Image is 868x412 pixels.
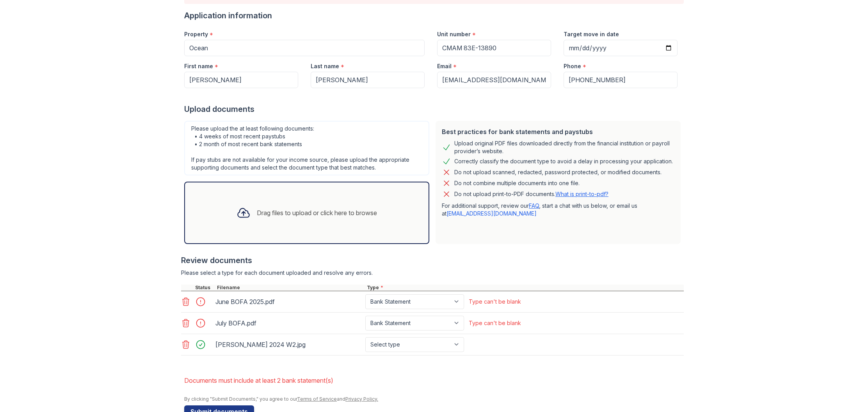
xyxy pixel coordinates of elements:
div: Please select a type for each document uploaded and resolve any errors. [181,269,684,277]
a: What is print-to-pdf? [555,191,608,197]
label: Unit number [437,30,471,38]
div: Status [194,285,215,291]
div: By clicking "Submit Documents," you agree to our and [184,396,684,402]
a: [EMAIL_ADDRESS][DOMAIN_NAME] [446,210,537,217]
p: Do not upload print-to-PDF documents. [454,190,608,198]
div: Application information [184,10,684,21]
label: Property [184,30,208,38]
li: Documents must include at least 2 bank statement(s) [184,373,684,388]
a: Terms of Service [297,396,337,402]
div: Correctly classify the document type to avoid a delay in processing your application. [454,157,673,166]
p: For additional support, review our , start a chat with us below, or email us at [442,202,674,217]
div: June BOFA 2025.pdf [215,295,362,308]
label: First name [184,62,213,70]
div: Type [365,285,684,291]
label: Phone [564,62,581,70]
div: Please upload the at least following documents: • 4 weeks of most recent paystubs • 2 month of mo... [184,121,429,175]
div: Do not upload scanned, redacted, password protected, or modified documents. [454,168,662,177]
div: Filename [215,285,365,291]
div: Type can't be blank [469,319,521,327]
div: Type can't be blank [469,298,521,306]
div: Drag files to upload or click here to browse [257,208,377,217]
label: Email [437,62,452,70]
label: Target move in date [564,30,619,38]
div: July BOFA.pdf [215,317,362,329]
div: Upload documents [184,104,684,115]
div: Upload original PDF files downloaded directly from the financial institution or payroll provider’... [454,140,674,155]
label: Last name [311,62,339,70]
div: Review documents [181,255,684,266]
div: Do not combine multiple documents into one file. [454,179,580,188]
a: FAQ [529,202,539,209]
a: Privacy Policy. [345,396,378,402]
div: Best practices for bank statements and paystubs [442,127,674,136]
div: [PERSON_NAME] 2024 W2.jpg [215,338,362,351]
